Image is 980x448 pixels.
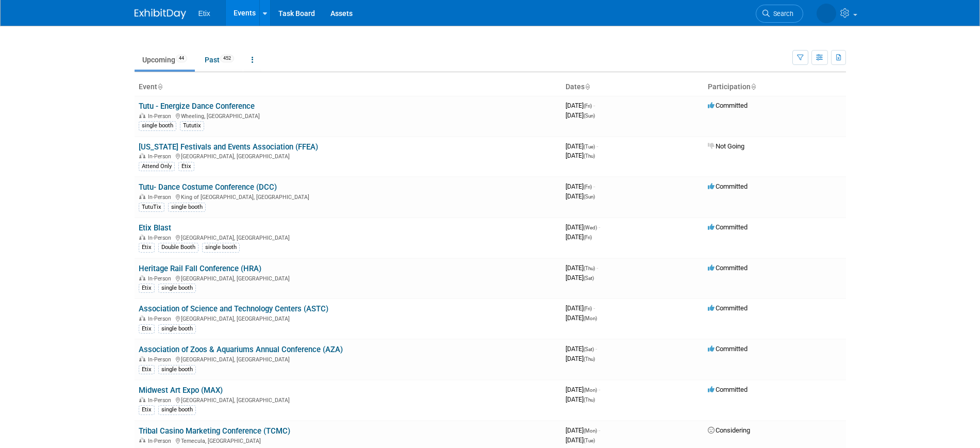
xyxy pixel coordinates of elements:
span: [DATE] [566,274,594,281]
span: (Fri) [584,235,592,240]
div: single booth [168,203,206,212]
img: Amanda Rice [817,4,836,23]
img: In-Person Event [139,356,145,361]
span: - [599,223,600,231]
span: [DATE] [566,345,597,353]
img: In-Person Event [139,316,145,321]
span: (Thu) [584,153,595,159]
a: Heritage Rail Fall Conference (HRA) [139,264,261,273]
a: Sort by Participation Type [751,82,756,91]
span: In-Person [148,194,174,201]
span: (Tue) [584,438,595,443]
span: In-Person [148,316,174,322]
a: Association of Zoos & Aquariums Annual Conference (AZA) [139,345,343,354]
div: [GEOGRAPHIC_DATA], [GEOGRAPHIC_DATA] [139,274,557,282]
img: In-Person Event [139,235,145,240]
a: Sort by Event Name [157,82,162,91]
span: 44 [176,55,187,62]
span: [DATE] [566,436,595,444]
span: In-Person [148,356,174,363]
span: [DATE] [566,426,600,434]
div: single booth [158,284,196,293]
img: ExhibitDay [135,9,186,19]
span: (Mon) [584,387,597,393]
span: 452 [220,55,234,62]
span: (Thu) [584,266,595,271]
span: (Wed) [584,225,597,230]
div: single booth [158,405,196,414]
span: - [596,264,598,272]
div: King of [GEOGRAPHIC_DATA], [GEOGRAPHIC_DATA] [139,192,557,201]
img: In-Person Event [139,397,145,402]
span: Considering [708,426,750,434]
div: Etix [139,243,155,252]
a: Tutu- Dance Costume Conference (DCC) [139,182,277,192]
th: Participation [704,78,846,96]
a: Etix Blast [139,223,171,233]
span: - [596,142,598,150]
span: In-Person [148,275,174,282]
span: Search [770,10,793,18]
span: Committed [708,182,748,190]
span: Committed [708,304,748,312]
a: Tribal Casino Marketing Conference (TCMC) [139,426,290,436]
div: TutuTix [139,203,164,212]
a: Association of Science and Technology Centers (ASTC) [139,304,328,313]
a: [US_STATE] Festivals and Events Association (FFEA) [139,142,318,152]
span: In-Person [148,235,174,241]
span: Committed [708,386,748,393]
a: Midwest Art Expo (MAX) [139,386,223,395]
span: [DATE] [566,192,595,200]
a: Upcoming44 [135,50,195,70]
span: Committed [708,345,748,353]
div: Etix [139,365,155,374]
span: [DATE] [566,111,595,119]
span: Committed [708,223,748,231]
div: Attend Only [139,162,175,171]
span: Not Going [708,142,744,150]
div: Temecula, [GEOGRAPHIC_DATA] [139,436,557,444]
a: Past452 [197,50,242,70]
span: (Fri) [584,103,592,109]
span: [DATE] [566,264,598,272]
span: In-Person [148,113,174,120]
span: - [593,182,595,190]
span: - [595,345,597,353]
div: Etix [139,324,155,334]
div: Etix [139,284,155,293]
div: [GEOGRAPHIC_DATA], [GEOGRAPHIC_DATA] [139,314,557,322]
span: [DATE] [566,314,597,322]
a: Tutu - Energize Dance Conference [139,102,255,111]
span: Etix [198,9,210,18]
span: (Sun) [584,113,595,119]
span: - [599,386,600,393]
div: [GEOGRAPHIC_DATA], [GEOGRAPHIC_DATA] [139,395,557,404]
span: [DATE] [566,152,595,159]
span: (Mon) [584,428,597,434]
span: In-Person [148,438,174,444]
span: (Fri) [584,306,592,311]
th: Dates [561,78,704,96]
span: (Thu) [584,356,595,362]
img: In-Person Event [139,113,145,118]
span: [DATE] [566,223,600,231]
span: - [593,102,595,109]
span: [DATE] [566,142,598,150]
span: (Sat) [584,346,594,352]
span: (Sun) [584,194,595,200]
span: Committed [708,264,748,272]
img: In-Person Event [139,275,145,280]
span: (Sat) [584,275,594,281]
div: [GEOGRAPHIC_DATA], [GEOGRAPHIC_DATA] [139,233,557,241]
span: - [593,304,595,312]
img: In-Person Event [139,194,145,199]
div: [GEOGRAPHIC_DATA], [GEOGRAPHIC_DATA] [139,152,557,160]
span: [DATE] [566,233,592,241]
span: Committed [708,102,748,109]
span: (Fri) [584,184,592,190]
div: Etix [139,405,155,414]
div: Etix [178,162,194,171]
span: In-Person [148,397,174,404]
span: - [599,426,600,434]
div: [GEOGRAPHIC_DATA], [GEOGRAPHIC_DATA] [139,355,557,363]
